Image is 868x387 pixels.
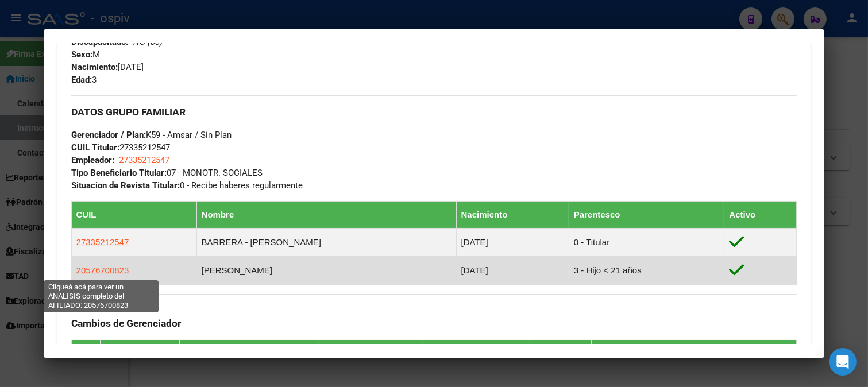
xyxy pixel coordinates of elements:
[456,201,569,228] th: Nacimiento
[724,201,797,228] th: Activo
[71,75,92,85] strong: Edad:
[71,180,180,191] strong: Situacion de Revista Titular:
[569,201,724,228] th: Parentesco
[71,340,100,380] th: Id
[569,256,724,284] td: 3 - Hijo < 21 años
[71,62,118,72] strong: Nacimiento:
[319,340,423,380] th: Gerenciador / Plan Nuevo
[71,155,114,165] strong: Empleador:
[71,168,167,178] strong: Tipo Beneficiario Titular:
[71,106,797,118] h3: DATOS GRUPO FAMILIAR
[196,256,456,284] td: [PERSON_NAME]
[71,62,144,72] span: [DATE]
[71,130,146,140] strong: Gerenciador / Plan:
[71,180,303,191] span: 0 - Recibe haberes regularmente
[71,201,196,228] th: CUIL
[196,201,456,228] th: Nombre
[71,49,92,60] strong: Sexo:
[71,142,170,153] span: 27335212547
[530,340,592,380] th: Fecha Creado
[100,340,179,380] th: Fecha Movimiento
[456,256,569,284] td: [DATE]
[829,348,857,376] div: Open Intercom Messenger
[133,37,162,47] i: NO (00)
[119,155,169,165] span: 27335212547
[569,228,724,256] td: 0 - Titular
[196,228,456,256] td: BARRERA - [PERSON_NAME]
[71,37,128,47] strong: Discapacitado:
[71,130,232,140] span: K59 - Amsar / Sin Plan
[423,340,530,380] th: Motivo
[76,265,129,275] span: 20576700823
[71,49,100,60] span: M
[71,142,119,153] strong: CUIL Titular:
[456,228,569,256] td: [DATE]
[180,340,319,380] th: Gerenciador / Plan Anterior
[76,237,129,247] span: 27335212547
[592,340,797,380] th: Creado Por
[71,168,263,178] span: 07 - MONOTR. SOCIALES
[71,75,97,85] span: 3
[71,317,797,330] h3: Cambios de Gerenciador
